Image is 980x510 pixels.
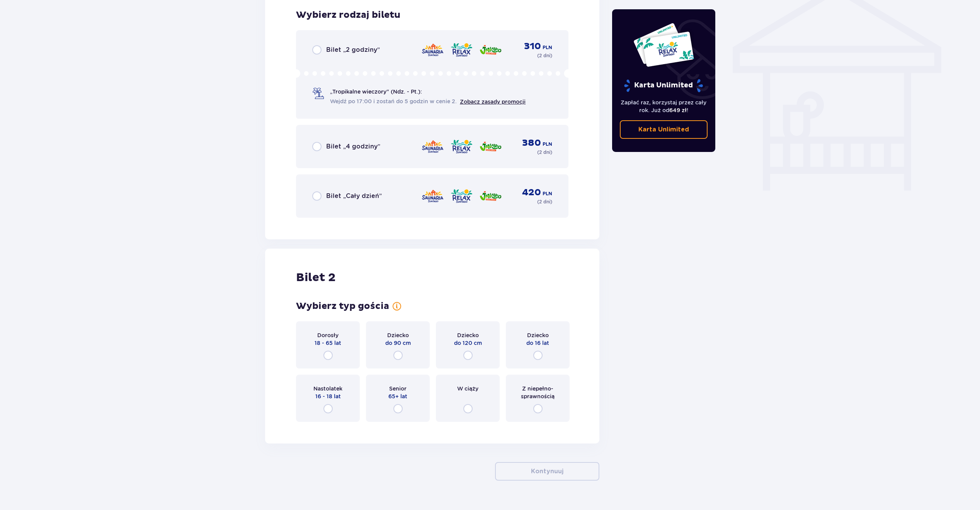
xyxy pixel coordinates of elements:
span: 16 - 18 lat [315,392,341,400]
span: do 120 cm [454,339,482,347]
h3: Wybierz rodzaj biletu [296,9,400,21]
span: PLN [543,141,552,148]
img: Relax [450,138,473,155]
p: Kontynuuj [531,467,563,476]
span: Dorosły [317,331,339,339]
span: 380 [522,137,541,149]
span: PLN [543,190,552,197]
p: ( 2 dni ) [537,52,552,59]
p: Karta Unlimited [638,125,689,134]
h2: Bilet 2 [296,270,335,285]
span: 310 [524,41,541,52]
span: W ciąży [457,385,478,392]
p: Karta Unlimited [623,79,704,92]
span: 649 zł [669,107,687,113]
span: Bilet „2 godziny” [326,46,380,54]
h3: Wybierz typ gościa [296,300,389,312]
span: Senior [389,385,407,392]
p: Zapłać raz, korzystaj przez cały rok. Już od ! [620,99,708,114]
span: 65+ lat [388,392,407,400]
p: ( 2 dni ) [537,149,552,156]
a: Zobacz zasady promocji [460,99,526,105]
img: Jamango [479,188,502,204]
img: Dwie karty całoroczne do Suntago z napisem 'UNLIMITED RELAX', na białym tle z tropikalnymi liśćmi... [633,22,694,67]
span: Bilet „4 godziny” [326,142,380,151]
span: do 90 cm [385,339,411,347]
img: Jamango [479,42,502,58]
button: Kontynuuj [495,462,599,481]
span: Wejdź po 17:00 i zostań do 5 godzin w cenie 2. [330,97,457,105]
img: Saunaria [421,42,444,58]
span: „Tropikalne wieczory" (Ndz. - Pt.): [330,88,422,96]
span: 420 [522,187,541,198]
span: Dziecko [387,331,409,339]
img: Jamango [479,138,502,155]
span: 18 - 65 lat [315,339,341,347]
img: Relax [450,42,473,58]
span: Dziecko [457,331,479,339]
span: Z niepełno­sprawnością [513,385,563,400]
span: PLN [543,44,552,51]
a: Karta Unlimited [620,120,708,139]
img: Saunaria [421,138,444,155]
img: Saunaria [421,188,444,204]
img: Relax [450,188,473,204]
span: do 16 lat [526,339,549,347]
span: Nastolatek [313,385,342,392]
span: Dziecko [527,331,549,339]
p: ( 2 dni ) [537,198,552,205]
span: Bilet „Cały dzień” [326,192,382,200]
